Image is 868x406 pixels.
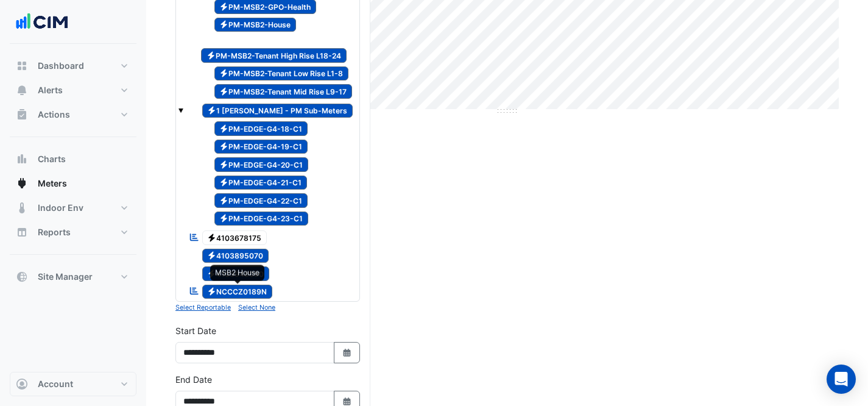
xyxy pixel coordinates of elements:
[16,153,28,165] app-icon: Charts
[207,269,216,278] fa-icon: Electricity
[219,2,228,11] fa-icon: Electricity
[10,372,136,396] button: Account
[189,286,200,296] fa-icon: Reportable
[219,124,228,133] fa-icon: Electricity
[219,214,228,223] fa-icon: Electricity
[214,212,309,226] span: PM-EDGE-G4-23-C1
[38,153,66,165] span: Charts
[214,176,308,190] span: PM-EDGE-G4-21-C1
[16,202,28,214] app-icon: Indoor Env
[16,60,28,72] app-icon: Dashboard
[238,304,275,312] small: Select None
[219,69,228,78] fa-icon: Electricity
[214,18,297,32] span: PM-MSB2-House
[219,20,228,29] fa-icon: Electricity
[214,121,308,136] span: PM-EDGE-G4-18-C1
[214,140,308,154] span: PM-EDGE-G4-19-C1
[10,147,136,171] button: Charts
[175,324,216,337] label: Start Date
[215,267,259,278] div: MSB2 House
[827,365,856,394] div: Open Intercom Messenger
[16,271,28,283] app-icon: Site Manager
[214,66,349,81] span: PM-MSB2-Tenant Low Rise L1-8
[202,285,273,299] span: NCCCZ0189N
[214,157,309,172] span: PM-EDGE-G4-20-C1
[38,378,73,390] span: Account
[16,177,28,190] app-icon: Meters
[202,230,267,245] span: 4103678175
[202,249,269,263] span: 4103895070
[207,251,216,260] fa-icon: Electricity
[175,304,231,312] small: Select Reportable
[219,196,228,205] fa-icon: Electricity
[219,160,228,169] fa-icon: Electricity
[214,193,308,208] span: PM-EDGE-G4-22-C1
[206,51,216,60] fa-icon: Electricity
[207,106,216,115] fa-icon: Electricity
[189,232,200,242] fa-icon: Reportable
[15,10,69,34] img: Company Logo
[207,233,216,242] fa-icon: Electricity
[16,109,28,121] app-icon: Actions
[238,302,275,313] button: Select None
[219,142,228,151] fa-icon: Electricity
[10,196,136,220] button: Indoor Env
[16,226,28,238] app-icon: Reports
[219,178,228,187] fa-icon: Electricity
[38,84,63,96] span: Alerts
[38,226,71,238] span: Reports
[175,373,212,386] label: End Date
[10,220,136,244] button: Reports
[175,302,231,313] button: Select Reportable
[10,265,136,289] button: Site Manager
[10,54,136,78] button: Dashboard
[38,60,84,72] span: Dashboard
[207,287,216,296] fa-icon: Electricity
[201,48,347,63] span: PM-MSB2-Tenant High Rise L18-24
[202,104,353,118] span: 1 [PERSON_NAME] - PM Sub-Meters
[219,87,228,96] fa-icon: Electricity
[10,102,136,127] button: Actions
[38,177,67,190] span: Meters
[342,347,353,358] fa-icon: Select Date
[10,171,136,196] button: Meters
[10,78,136,102] button: Alerts
[214,84,353,99] span: PM-MSB2-Tenant Mid Rise L9-17
[202,266,270,281] span: 4103946090
[38,109,70,121] span: Actions
[16,84,28,96] app-icon: Alerts
[38,271,93,283] span: Site Manager
[38,202,83,214] span: Indoor Env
